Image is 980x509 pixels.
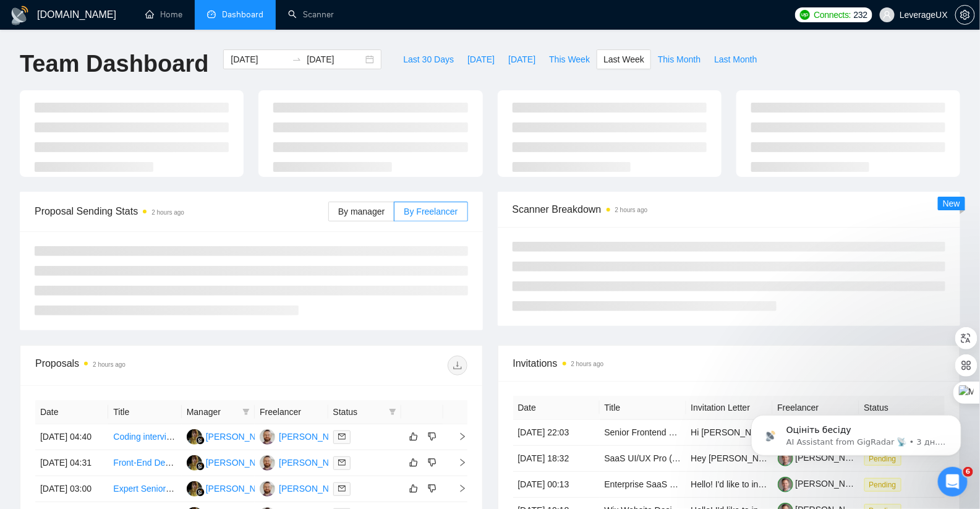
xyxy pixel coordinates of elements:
img: AK [260,455,275,471]
span: [DATE] [467,53,495,66]
span: mail [338,459,346,466]
img: NK [187,429,202,445]
span: Manager [187,405,237,419]
td: [DATE] 18:32 [513,446,600,472]
a: setting [955,10,975,20]
button: dislike [425,429,440,444]
th: Manager [182,400,255,424]
span: dislike [428,458,437,468]
img: logo [10,6,30,25]
td: [DATE] 04:40 [35,424,108,450]
input: End date [307,53,363,66]
button: Last 30 Days [396,49,461,69]
td: [DATE] 00:13 [513,472,600,498]
th: Date [35,400,108,424]
img: AK [260,429,275,445]
time: 2 hours ago [571,361,604,367]
h1: Team Dashboard [20,49,208,79]
td: Expert Senior Developer for an E-commerce App/Web _ Payment integration [108,476,181,502]
span: 232 [854,8,867,22]
button: like [406,455,421,470]
img: c1ubs3Re8m653Oj37xRJv3B2W9w47HdBbQsc91qxwEeJplF8-F2OmN4eYf47k8ubBe [778,477,793,492]
td: Senior Frontend Software Engineer [600,420,686,446]
span: Connects: [814,8,851,22]
div: Proposals [35,356,251,375]
span: dislike [428,484,437,494]
span: to [292,54,302,64]
button: like [406,429,421,444]
span: [DATE] [508,53,535,66]
th: Freelancer [255,400,328,424]
span: Proposal Sending Stats [35,203,328,219]
button: [DATE] [461,49,501,69]
span: Scanner Breakdown [513,202,946,217]
span: right [448,432,467,441]
span: swap-right [292,54,302,64]
span: Pending [864,478,901,492]
td: [DATE] 03:00 [35,476,108,502]
span: 6 [963,467,973,477]
span: Last 30 Days [403,53,454,66]
th: Title [600,396,686,420]
th: Invitation Letter [686,396,773,420]
div: [PERSON_NAME] [206,482,277,495]
img: NK [187,455,202,471]
span: This Month [658,53,701,66]
span: By manager [338,207,385,216]
span: like [409,484,418,494]
span: dislike [428,432,437,442]
span: mail [338,433,346,440]
span: filter [386,403,399,421]
span: Status [333,405,384,419]
iframe: Intercom live chat [938,467,968,497]
a: Pending [864,479,906,489]
a: homeHome [145,9,182,20]
div: [PERSON_NAME] [279,482,350,495]
time: 2 hours ago [615,207,648,213]
button: [DATE] [501,49,542,69]
img: gigradar-bm.png [196,436,205,445]
img: upwork-logo.png [800,10,810,20]
a: [PERSON_NAME] [778,479,867,489]
div: [PERSON_NAME] [206,430,277,443]
span: This Week [549,53,590,66]
button: Last Month [707,49,764,69]
a: AK[PERSON_NAME] [260,483,350,493]
span: Last Week [603,53,644,66]
time: 2 hours ago [151,209,184,216]
img: gigradar-bm.png [196,462,205,471]
td: Front-End Developer Needed for ChatGPT-like Web Client [108,450,181,476]
a: NK[PERSON_NAME] [187,483,277,493]
a: searchScanner [288,9,334,20]
a: Front-End Developer Needed for ChatGPT-like Web Client [113,458,337,468]
td: [DATE] 04:31 [35,450,108,476]
a: Senior Frontend Software Engineer [605,427,740,437]
button: dislike [425,455,440,470]
time: 2 hours ago [93,361,126,368]
span: Last Month [714,53,757,66]
span: Dashboard [222,9,263,20]
td: SaaS UI/UX Pro (Figma) to Audit & Elevate Retirement Dashboard (Conversion-Focused) [600,446,686,472]
a: NK[PERSON_NAME] [187,431,277,441]
a: AK[PERSON_NAME] [260,457,350,467]
td: Enterprise SaaS Frontend – React/Tailwind Polish Sprint [600,472,686,498]
span: Invitations [513,356,945,371]
button: This Week [542,49,597,69]
a: AK[PERSON_NAME] [260,431,350,441]
span: right [448,458,467,467]
span: filter [240,403,252,421]
span: New [943,199,960,208]
span: dashboard [207,10,216,19]
span: setting [956,10,974,20]
button: dislike [425,481,440,496]
button: This Month [651,49,707,69]
span: filter [242,408,250,416]
iframe: Intercom notifications повідомлення [733,389,980,476]
td: Coding interviews - Vibe coding round [108,424,181,450]
img: gigradar-bm.png [196,488,205,497]
span: right [448,484,467,493]
div: [PERSON_NAME] [206,456,277,469]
